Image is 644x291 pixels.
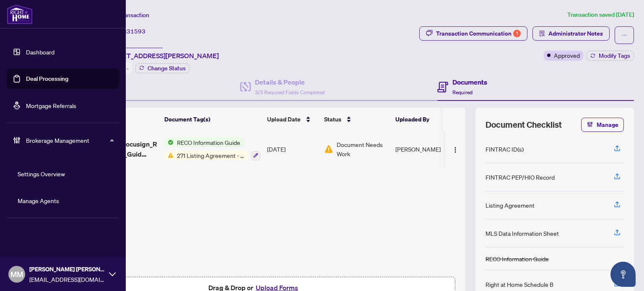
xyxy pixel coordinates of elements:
span: [PERSON_NAME] [PERSON_NAME] [29,265,105,274]
span: [EMAIL_ADDRESS][DOMAIN_NAME] [29,275,105,284]
a: Settings Overview [18,170,65,178]
span: Approved [554,51,580,60]
span: ellipsis [621,32,627,38]
span: Status [324,115,341,124]
button: Administrator Notes [532,26,610,41]
td: [DATE] [264,131,321,167]
div: 1 [513,30,521,37]
article: Transaction saved [DATE] [567,10,634,20]
div: MLS Data Information Sheet [486,229,559,238]
span: View Transaction [104,11,149,19]
span: Modify Tags [599,53,630,59]
div: Transaction Communication [436,27,521,40]
a: Deal Processing [26,75,68,82]
button: Change Status [135,63,190,73]
span: solution [539,31,545,36]
span: 271 Listing Agreement - Seller Designated Representation Agreement Authority to Offer for Sale [174,151,248,160]
div: Right at Home Schedule B [486,280,553,289]
button: Open asap [610,262,636,287]
div: FINTRAC ID(s) [486,144,524,154]
span: [STREET_ADDRESS][PERSON_NAME] [104,51,219,61]
div: Listing Agreement [486,201,535,210]
a: Manage Agents [18,197,59,204]
span: Upload Date [267,115,301,124]
button: Manage [581,118,624,132]
div: FINTRAC PEP/HIO Record [486,173,555,182]
a: Dashboard [26,48,55,56]
a: Mortgage Referrals [26,102,76,109]
td: [PERSON_NAME] [392,131,455,167]
img: Logo [452,147,459,153]
span: Document Checklist [486,119,562,131]
div: RECO Information Guide [486,254,549,263]
th: Document Tag(s) [161,108,264,131]
th: Upload Date [264,108,321,131]
button: Status IconRECO Information GuideStatus Icon271 Listing Agreement - Seller Designated Representat... [164,138,260,160]
span: - [127,64,129,72]
th: Uploaded By [392,108,455,131]
h4: Documents [452,77,487,87]
span: MM [10,268,23,280]
span: Change Status [148,65,186,71]
button: Transaction Communication1 [419,26,527,41]
img: logo [7,4,33,24]
span: Brokerage Management [26,136,113,145]
span: RECO Information Guide [174,138,244,147]
button: Logo [449,142,462,156]
span: 3/3 Required Fields Completed [255,89,325,95]
img: Status Icon [164,138,174,147]
h4: Details & People [255,77,325,87]
span: Required [452,89,473,95]
button: Modify Tags [587,51,634,61]
img: Status Icon [164,151,174,160]
img: Document Status [324,144,333,154]
span: Document Needs Work [337,140,389,158]
th: Status [321,108,392,131]
span: Administrator Notes [548,27,603,40]
span: 31593 [127,28,145,35]
span: Manage [597,118,618,131]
